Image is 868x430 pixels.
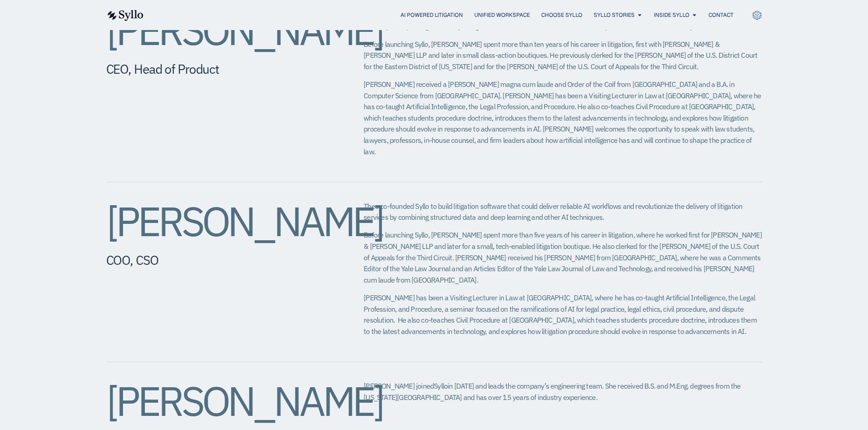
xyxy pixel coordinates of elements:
a: Syllo Stories [594,11,635,19]
h2: [PERSON_NAME] [106,10,328,51]
a: Unified Workspace [474,11,530,19]
a: AI Powered Litigation [401,11,463,19]
span: Theo co-founded Syllo to build litigation software that could deliver reliable AI workflows and r... [364,202,742,222]
h5: COO, CSO [106,253,328,268]
h5: CEO, Head of Product [106,61,328,77]
p: Before launching Syllo, [PERSON_NAME] spent more than ten years of his career in litigation, firs... [364,39,762,72]
span: Syllo [434,381,447,390]
span: . [596,393,597,402]
span: in [DATE] and leads the company’s engineering team. She received B.S. and M.Eng. degrees from the... [364,381,740,402]
a: Inside Syllo [654,11,689,19]
div: Menu Toggle [162,11,734,20]
span: [PERSON_NAME] has been a Visiting Lecturer in Law at [GEOGRAPHIC_DATA], where he has co-taught Ar... [364,293,757,336]
p: [PERSON_NAME] received a [PERSON_NAME] magna cum laude and Order of the Coif from [GEOGRAPHIC_DAT... [364,79,762,157]
span: [PERSON_NAME] joined [364,381,434,390]
h2: [PERSON_NAME]​ [106,201,328,242]
h2: [PERSON_NAME] [106,380,328,421]
span: Before launching Syllo, [PERSON_NAME] spent more than five years of his career in litigation, whe... [364,230,762,284]
a: Contact [709,11,734,19]
img: syllo [106,10,144,21]
nav: Menu [162,11,734,20]
a: Choose Syllo [541,11,582,19]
